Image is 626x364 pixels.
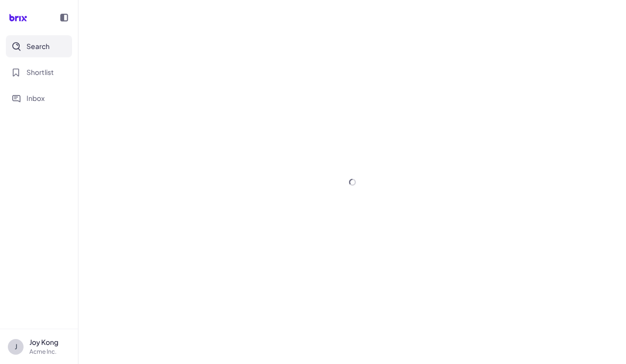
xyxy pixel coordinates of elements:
[26,41,50,51] span: Search
[6,61,72,83] button: Shortlist
[6,35,72,57] button: Search
[29,347,70,356] p: Acme Inc.
[29,337,70,347] p: Joy Kong
[6,87,72,109] button: Inbox
[26,93,45,103] span: Inbox
[26,67,54,77] span: Shortlist
[15,341,17,352] span: J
